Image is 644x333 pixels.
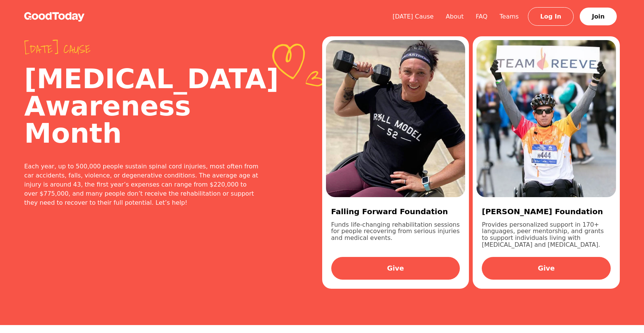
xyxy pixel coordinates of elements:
h2: [MEDICAL_DATA] Awareness Month [24,65,262,147]
a: Give [482,257,611,280]
h3: Falling Forward Foundation [331,206,460,217]
a: About [440,13,470,20]
a: Join [580,8,617,25]
img: GoodToday [24,12,85,22]
a: Teams [493,13,525,20]
p: Funds life-changing rehabilitation sessions for people recovering from serious injuries and medic... [331,221,460,248]
img: fa3ee2b2-e08e-4cb9-b7a0-176bc0b5d39c.jpg [326,40,466,197]
div: Each year, up to 500,000 people sustain spinal cord injuries, most often from car accidents, fall... [24,162,262,207]
h3: [PERSON_NAME] Foundation [482,206,611,217]
p: Provides personalized support in 170+ languages, peer mentorship, and grants to support individua... [482,221,611,248]
img: df078088-d00b-4d06-8d9f-b6cb6c8c0f26.jpg [476,40,616,197]
a: FAQ [470,13,493,20]
a: Log In [528,7,574,26]
a: [DATE] Cause [386,13,440,20]
span: [DATE] cause [24,42,262,56]
a: Give [331,257,460,280]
